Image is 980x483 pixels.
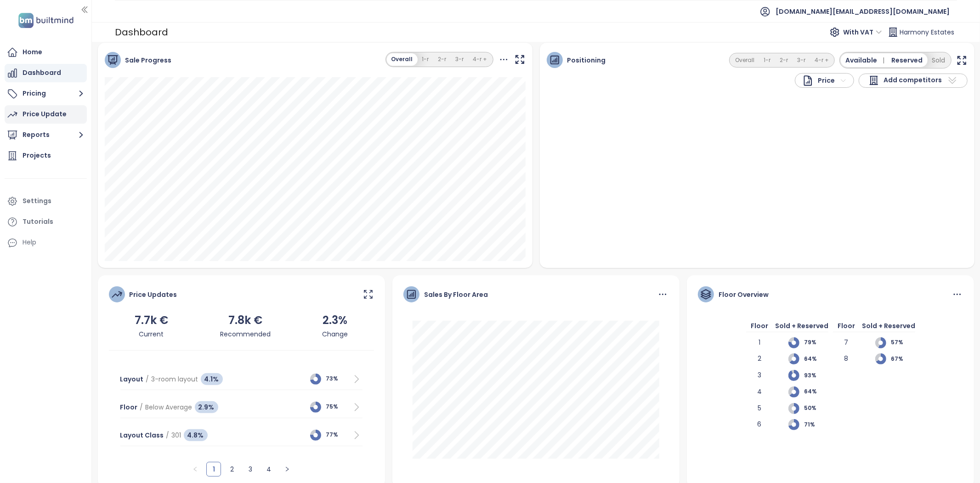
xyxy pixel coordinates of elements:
span: 64% [804,355,828,364]
a: 3 [244,462,257,476]
div: Help [23,237,36,248]
span: Positioning [567,55,606,65]
span: 57% [891,338,915,347]
a: Dashboard [5,64,87,82]
img: logo [16,11,76,30]
li: 3 [243,462,258,477]
span: Layout [120,374,144,384]
div: Price Update [23,108,67,120]
div: Recommended [220,329,271,339]
a: Projects [5,147,87,165]
button: 3-r [793,54,810,67]
div: Settings [23,195,51,207]
button: left [188,462,203,477]
button: Sold [928,53,950,67]
div: 7.8k € [220,312,271,329]
span: 64% [804,387,828,396]
a: Settings [5,192,87,210]
button: 3-r [451,53,469,66]
span: 93% [804,371,828,380]
span: 301 [172,430,181,440]
div: 6 [746,419,773,436]
button: Pricing [5,85,87,103]
span: Available [845,55,888,65]
span: / [166,430,170,440]
button: 1-r [418,53,434,66]
span: [DOMAIN_NAME][EMAIL_ADDRESS][DOMAIN_NAME] [776,0,950,23]
a: Price Update [5,105,87,124]
div: Floor [746,321,773,337]
span: 4.1% [201,373,223,385]
button: Overall [731,54,759,67]
a: 4 [262,462,276,476]
button: 2-r [434,53,451,66]
button: Reports [5,126,87,144]
div: 7 [833,337,860,354]
div: 2 [746,353,773,370]
button: 2-r [775,54,793,67]
span: 50% [804,404,828,413]
button: Overall [387,53,418,66]
span: Harmony Estates [900,24,954,40]
span: right [284,466,290,472]
span: 4.8% [184,429,208,441]
div: 2.3% [322,312,348,329]
div: Home [23,46,42,58]
button: 1-r [759,54,775,67]
a: Home [5,43,87,62]
span: Reserved [892,55,923,65]
span: Sale Progress [125,55,172,65]
li: Previous Page [188,462,203,477]
span: 71% [804,420,828,429]
li: Next Page [280,462,295,477]
button: 4-r + [469,53,492,66]
span: 67% [891,355,915,364]
div: 7.7k € [135,312,168,329]
a: 1 [207,462,221,476]
div: Change [322,329,348,339]
span: Floor [120,402,138,412]
div: Sold + Reserved [862,321,915,337]
div: Price [802,75,835,86]
div: 5 [746,403,773,420]
div: Dashboard [23,67,61,79]
div: 4 [746,386,773,403]
div: Current [135,329,168,339]
div: Floor Overview [719,290,769,300]
div: Price Updates [130,290,177,300]
div: Projects [23,150,51,161]
button: 4-r + [810,54,833,67]
div: Floor [833,321,860,337]
span: 77% [326,431,344,439]
li: 4 [261,462,276,477]
div: 3 [746,370,773,386]
span: / [140,402,143,412]
span: Add competitors [884,75,942,86]
span: 3-room layout [152,374,198,384]
a: Tutorials [5,213,87,231]
button: right [280,462,295,477]
div: Tutorials [23,216,53,227]
div: 1 [746,337,773,354]
div: Sales By Floor Area [424,290,488,300]
li: 2 [225,462,239,477]
div: Help [5,233,87,252]
li: 1 [206,462,221,477]
span: 2.9% [195,401,218,413]
span: 79% [804,338,828,347]
a: 2 [225,462,239,476]
span: With VAT [844,25,882,39]
span: 73% [326,375,344,383]
div: 8 [833,353,860,370]
span: 75% [326,403,344,411]
span: Below Average [146,402,193,412]
span: / [146,374,149,384]
span: Layout Class [120,430,164,440]
span: left [193,466,198,472]
div: Sold + Reserved [775,321,828,337]
div: Dashboard [115,24,168,40]
span: | [883,56,885,65]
